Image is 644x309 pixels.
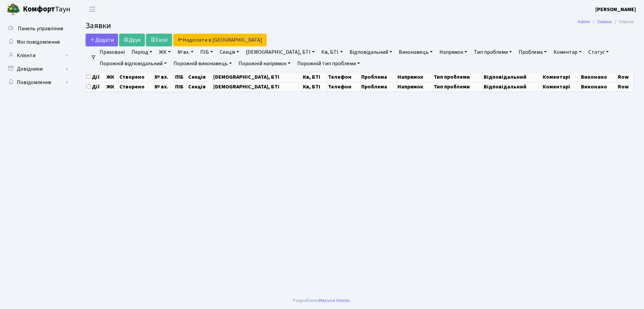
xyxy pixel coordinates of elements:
[551,46,584,58] a: Коментар
[327,72,361,82] th: Телефон
[173,34,267,46] a: Надіслати в [GEOGRAPHIC_DATA]
[213,72,302,82] th: [DEMOGRAPHIC_DATA], БТІ
[360,72,396,82] th: Проблема
[3,76,70,89] a: Повідомлення
[578,18,590,25] a: Admin
[23,4,70,15] span: Таун
[97,46,127,58] a: Приховані
[302,72,327,82] th: Кв, БТІ
[580,72,617,82] th: Виконано
[516,46,549,58] a: Проблема
[612,18,634,26] li: Список
[236,58,293,69] a: Порожній напрямок
[129,46,155,58] a: Період
[86,72,106,82] th: Дії
[617,82,634,91] th: Row
[154,82,174,91] th: № вх.
[156,46,173,58] a: ЖК
[213,82,302,91] th: [DEMOGRAPHIC_DATA], БТІ
[319,297,350,304] a: Massive Kinetic
[586,46,611,58] a: Статус
[118,72,154,82] th: Створено
[118,82,154,91] th: Створено
[293,297,351,304] div: Розроблено .
[617,72,634,82] th: Row
[97,58,169,69] a: Порожній відповідальний
[396,46,435,58] a: Виконавець
[171,58,234,69] a: Порожній виконавець
[433,82,483,91] th: Тип проблеми
[187,82,213,91] th: Секція
[174,72,187,82] th: ПІБ
[347,46,395,58] a: Відповідальний
[175,46,196,58] a: № вх.
[7,3,20,16] img: logo.png
[23,4,55,14] b: Комфорт
[154,72,174,82] th: № вх.
[319,46,345,58] a: Кв, БТІ
[483,82,542,91] th: Відповідальний
[433,72,483,82] th: Тип проблеми
[595,5,636,13] a: [PERSON_NAME]
[471,46,515,58] a: Тип проблеми
[17,38,60,46] span: Мої повідомлення
[597,18,612,25] a: Заявки
[437,46,470,58] a: Напрямок
[86,82,106,91] th: Дії
[3,49,70,62] a: Клієнти
[3,62,70,76] a: Довідники
[568,15,644,29] nav: breadcrumb
[146,34,172,46] a: Excel
[294,58,363,69] a: Порожній тип проблеми
[187,72,213,82] th: Секція
[3,35,70,49] a: Мої повідомлення
[18,25,63,32] span: Панель управління
[86,20,111,32] span: Заявки
[106,72,118,82] th: ЖК
[174,82,187,91] th: ПІБ
[542,72,580,82] th: Коментарі
[90,36,114,44] span: Додати
[360,82,396,91] th: Проблема
[302,82,327,91] th: Кв, БТІ
[397,72,433,82] th: Напрямок
[198,46,216,58] a: ПІБ
[397,82,433,91] th: Напрямок
[84,4,101,15] button: Переключити навігацію
[580,82,617,91] th: Виконано
[483,72,542,82] th: Відповідальний
[542,82,580,91] th: Коментарі
[106,82,118,91] th: ЖК
[243,46,317,58] a: [DEMOGRAPHIC_DATA], БТІ
[3,22,70,35] a: Панель управління
[327,82,361,91] th: Телефон
[217,46,242,58] a: Секція
[119,34,145,46] a: Друк
[86,34,118,46] a: Додати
